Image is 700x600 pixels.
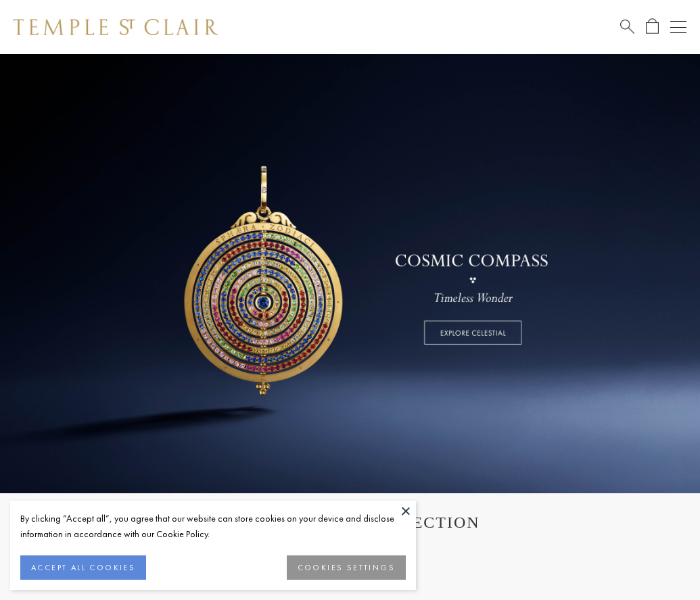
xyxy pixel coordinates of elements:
button: COOKIES SETTINGS [287,555,406,580]
a: Open Shopping Bag [646,18,659,35]
img: Temple St. Clair [14,19,218,35]
a: Search [620,18,634,35]
button: ACCEPT ALL COOKIES [20,555,146,580]
button: Open navigation [670,19,686,35]
div: By clicking “Accept all”, you agree that our website can store cookies on your device and disclos... [20,511,406,542]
